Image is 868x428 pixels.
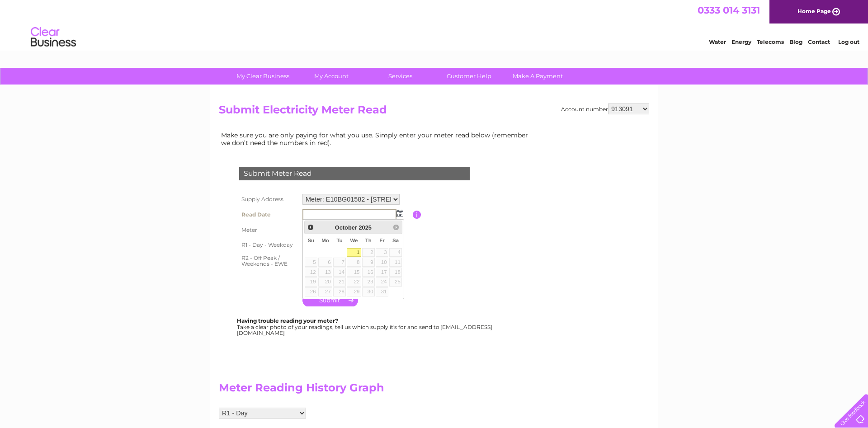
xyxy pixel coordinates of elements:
[396,210,403,217] img: ...
[237,317,338,324] b: Having trouble reading your meter?
[300,270,413,287] td: Are you sure the read you have entered is correct?
[709,38,726,45] a: Water
[306,222,316,232] a: Prev
[379,238,385,243] span: Friday
[789,38,802,45] a: Blog
[698,5,760,16] a: 0333 014 3131
[294,68,369,85] a: My Account
[335,224,357,231] span: October
[226,68,300,85] a: My Clear Business
[757,38,784,45] a: Telecoms
[347,248,361,257] a: 1
[302,294,358,306] input: Submit
[30,24,76,51] img: logo.png
[237,238,300,252] th: R1 - Day - Weekday
[221,5,648,44] div: Clear Business is a trading name of Verastar Limited (registered in [GEOGRAPHIC_DATA] No. 3667643...
[321,238,329,243] span: Monday
[392,238,399,243] span: Saturday
[731,38,751,45] a: Energy
[219,129,535,148] td: Make sure you are only paying for what you use. Simply enter your meter read below (remember we d...
[561,103,649,114] div: Account number
[219,381,535,399] h2: Meter Reading History Graph
[359,224,371,231] span: 2025
[237,192,300,207] th: Supply Address
[237,207,300,222] th: Read Date
[363,68,438,85] a: Services
[237,222,300,238] th: Meter
[237,318,494,336] div: Take a clear photo of your readings, tell us which supply it's for and send to [EMAIL_ADDRESS][DO...
[336,238,342,243] span: Tuesday
[432,68,506,85] a: Customer Help
[413,211,421,219] input: Information
[500,68,575,85] a: Make A Payment
[307,238,314,243] span: Sunday
[350,238,358,243] span: Wednesday
[239,167,470,180] div: Submit Meter Read
[307,224,314,231] span: Prev
[219,103,649,121] h2: Submit Electricity Meter Read
[808,38,830,45] a: Contact
[237,252,300,270] th: R2 - Off Peak / Weekends - EWE
[838,38,859,45] a: Log out
[365,238,372,243] span: Thursday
